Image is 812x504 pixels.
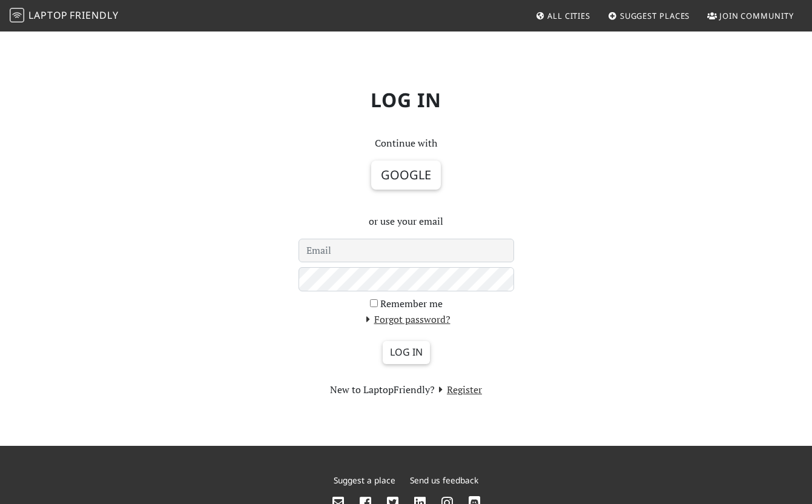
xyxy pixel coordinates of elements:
[719,10,794,21] span: Join Community
[299,239,514,263] input: Email
[299,136,514,151] p: Continue with
[383,341,430,364] input: Log in
[10,8,24,22] img: LaptopFriendly
[299,382,514,398] section: New to LaptopFriendly?
[28,8,68,22] span: Laptop
[334,474,395,486] a: Suggest a place
[435,383,482,396] a: Register
[10,5,119,27] a: LaptopFriendly LaptopFriendly
[380,296,443,312] label: Remember me
[371,161,441,190] button: Google
[620,10,690,21] span: Suggest Places
[362,313,451,326] a: Forgot password?
[299,214,514,230] p: or use your email
[547,10,590,21] span: All Cities
[530,5,595,27] a: All Cities
[603,5,695,27] a: Suggest Places
[70,8,118,22] span: Friendly
[702,5,799,27] a: Join Community
[61,79,751,121] h1: Log in
[410,474,478,486] a: Send us feedback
